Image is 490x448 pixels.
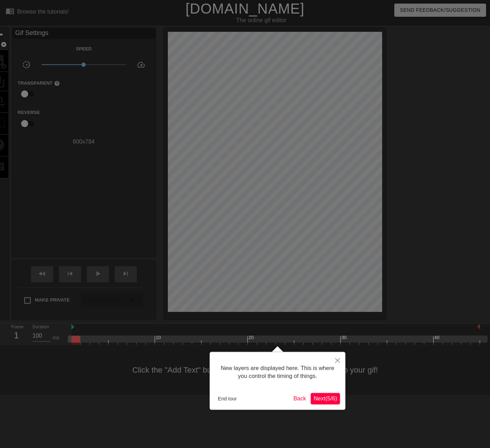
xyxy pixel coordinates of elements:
[314,395,337,402] span: Next ( 5 / 6 )
[311,393,340,404] button: Next
[291,393,309,404] button: Back
[215,357,340,388] div: New layers are displayed here. This is where you control the timing of things.
[215,393,240,404] button: End tour
[330,352,345,368] button: Close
